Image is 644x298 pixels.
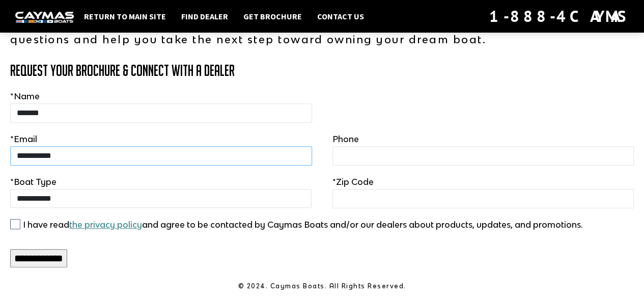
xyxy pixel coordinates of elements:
a: Get Brochure [238,10,307,23]
h3: Request Your Brochure & Connect with a Dealer [10,62,634,79]
a: Contact Us [312,10,369,23]
a: the privacy policy [69,220,142,230]
label: Email [10,133,37,145]
p: © 2024. Caymas Boats. All Rights Reserved. [10,282,634,291]
label: Boat Type [10,176,57,188]
label: Name [10,90,40,102]
a: Find Dealer [176,10,233,23]
label: Phone [332,133,359,145]
div: 1-888-4CAYMAS [489,5,629,28]
a: Return to main site [79,10,171,23]
label: I have read and agree to be contacted by Caymas Boats and/or our dealers about products, updates,... [23,219,583,231]
label: Zip Code [332,176,374,188]
img: white-logo-c9c8dbefe5ff5ceceb0f0178aa75bf4bb51f6bca0971e226c86eb53dfe498488.png [15,12,74,22]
